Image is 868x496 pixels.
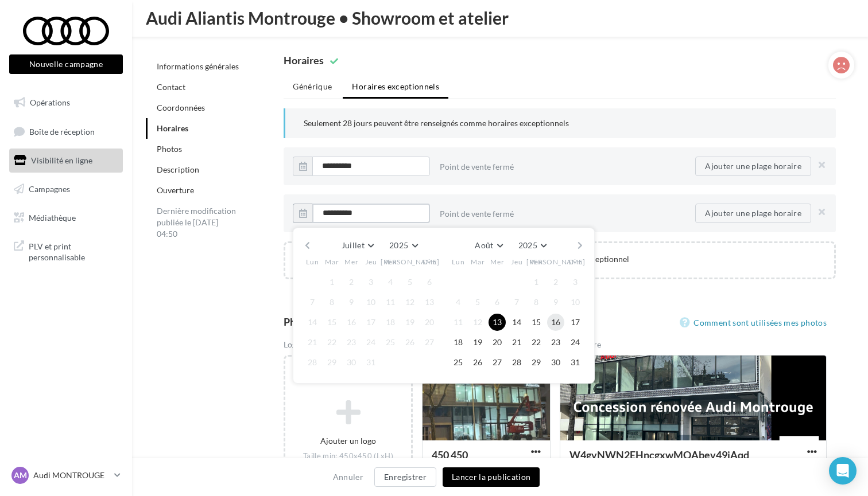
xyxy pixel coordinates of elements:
a: Informations générales [157,61,239,71]
span: PLV et print personnalisable [29,239,118,263]
a: Ouverture [157,185,194,195]
span: Dim [423,257,436,267]
button: 11 [382,294,399,311]
a: Boîte de réception [7,119,125,144]
button: 6 [421,274,438,291]
button: 21 [508,334,525,351]
button: 17 [362,314,379,331]
span: Lun [306,257,319,267]
button: Annuler [328,470,368,484]
button: 17 [567,314,584,331]
button: 6 [489,294,506,311]
button: 5 [469,294,486,311]
button: 1 [528,274,545,291]
button: 19 [469,334,486,351]
button: 28 [304,354,321,371]
button: 19 [401,314,418,331]
button: 7 [508,294,525,311]
button: 29 [528,354,545,371]
button: 10 [362,294,379,311]
button: 30 [547,354,564,371]
div: Horaires [284,55,324,65]
button: 8 [323,294,340,311]
a: AM Audi MONTROUGE [9,464,123,486]
p: Audi MONTROUGE [33,470,110,481]
span: Juillet [342,240,365,250]
button: 2 [547,274,564,291]
button: Août [470,237,507,253]
button: 23 [343,334,360,351]
a: Médiathèque [7,206,125,230]
div: Dernière modification publiée le [DATE] 04:50 [146,201,249,244]
span: W4gvNWN2EHncgxwMQAbev49jAqdOd3zcRbKbu0gelloUyPkmyQwUYPYOOvgbS0dS9ftBvc3C5j0OdZr8=s0 [569,450,756,481]
div: Couverture [560,339,827,355]
a: PLV et print personnalisable [7,234,125,268]
a: Horaires [157,123,188,133]
button: 28 [508,354,525,371]
button: 22 [323,334,340,351]
div: Point de vente fermé [440,157,686,177]
span: Jeu [511,257,522,267]
button: 26 [401,334,418,351]
button: 21 [304,334,321,351]
button: Ajouter un horaire exceptionnel [284,241,836,279]
a: Campagnes [7,177,125,201]
span: [PERSON_NAME] [526,257,586,267]
button: 24 [362,334,379,351]
span: Visibilité en ligne [31,155,92,165]
button: 5 [401,274,418,291]
span: Campagnes [29,184,70,194]
button: 18 [382,314,399,331]
button: 13 [489,314,506,331]
li: Horaires exceptionnels [343,76,448,99]
a: Description [157,165,199,174]
button: 16 [547,314,564,331]
span: Opérations [30,97,70,107]
button: 14 [304,314,321,331]
button: 1 [323,274,340,291]
button: Enregistrer [374,467,436,487]
button: 7 [304,294,321,311]
button: 25 [382,334,399,351]
button: Juillet [337,237,378,253]
button: 27 [421,334,438,351]
button: 4 [449,294,467,311]
button: 20 [489,334,506,351]
button: 24 [567,334,584,351]
button: 27 [489,354,506,371]
span: [PERSON_NAME] [381,257,440,267]
li: Générique [284,76,341,97]
button: 14 [508,314,525,331]
span: Boîte de réception [29,126,95,136]
span: AM [14,470,27,481]
button: 3 [567,274,584,291]
button: 30 [343,354,360,371]
span: Médiathèque [29,212,76,222]
a: Visibilité en ligne [7,149,125,173]
button: 16 [343,314,360,331]
button: 26 [469,354,486,371]
div: Photos [284,317,316,327]
span: Lun [452,257,464,267]
button: Nouvelle campagne [9,54,123,74]
span: Mar [325,257,339,267]
span: Jeu [365,257,377,267]
button: 15 [323,314,340,331]
span: Audi Aliantis Montrouge • Showroom et atelier [146,9,509,26]
button: 12 [401,294,418,311]
button: 11 [449,314,467,331]
button: Lancer la publication [443,467,540,487]
button: 9 [343,294,360,311]
div: Logo [284,339,412,355]
button: 9 [547,294,564,311]
button: 13 [421,294,438,311]
div: Point de vente fermé [440,204,686,224]
a: Photos [157,144,182,154]
button: 18 [449,334,467,351]
a: Contact [157,82,185,92]
button: 25 [449,354,467,371]
button: 2025 [385,237,422,253]
a: Coordonnées [157,103,205,112]
button: 8 [528,294,545,311]
span: 2025 [518,240,537,250]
